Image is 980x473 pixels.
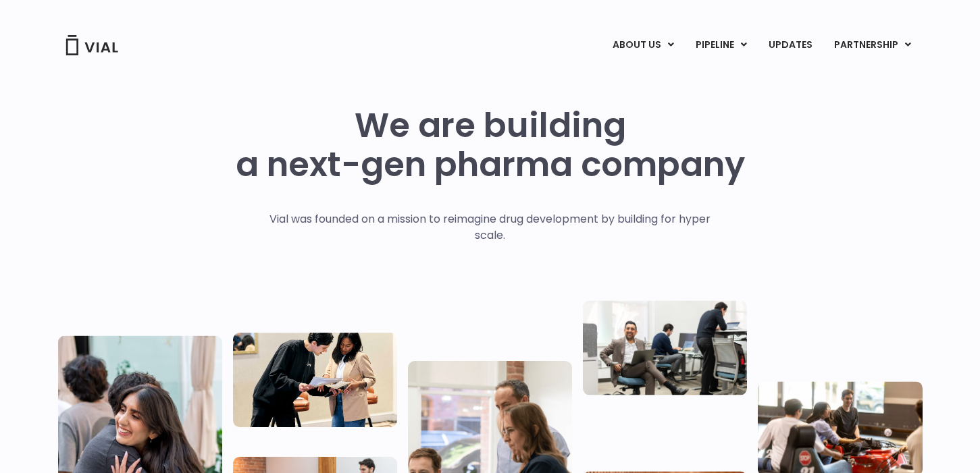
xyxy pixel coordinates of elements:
[823,34,922,57] a: PARTNERSHIPMenu Toggle
[758,34,823,57] a: UPDATES
[65,35,119,55] img: Vial Logo
[583,300,747,395] img: Three people working in an office
[685,34,757,57] a: PIPELINEMenu Toggle
[255,211,725,244] p: Vial was founded on a mission to reimagine drug development by building for hyper scale.
[602,34,684,57] a: ABOUT USMenu Toggle
[236,106,745,184] h1: We are building a next-gen pharma company
[233,333,397,427] img: Two people looking at a paper talking.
